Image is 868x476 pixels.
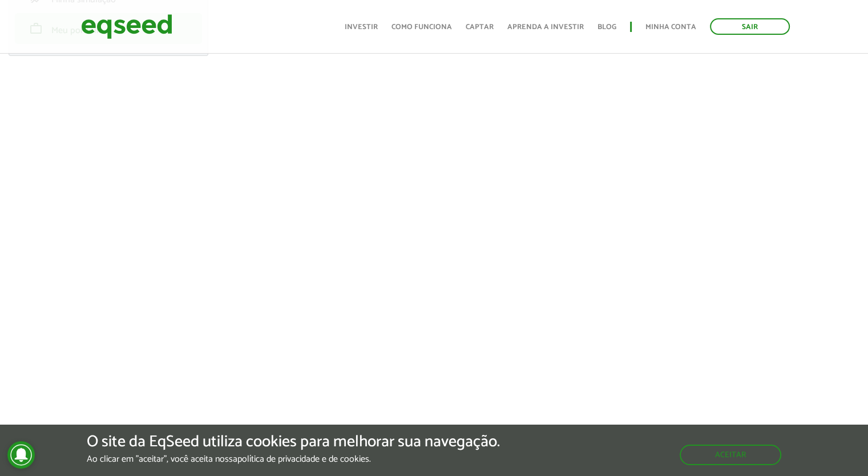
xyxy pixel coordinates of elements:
[507,23,584,31] a: Aprenda a investir
[710,18,790,35] a: Sair
[391,23,452,31] a: Como funciona
[345,23,378,31] a: Investir
[81,11,172,42] img: EqSeed
[680,445,781,465] button: Aceitar
[597,23,616,31] a: Blog
[466,23,494,31] a: Captar
[87,433,500,451] h5: O site da EqSeed utiliza cookies para melhorar sua navegação.
[645,23,696,31] a: Minha conta
[237,455,369,464] a: política de privacidade e de cookies
[87,454,500,465] p: Ao clicar em "aceitar", você aceita nossa .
